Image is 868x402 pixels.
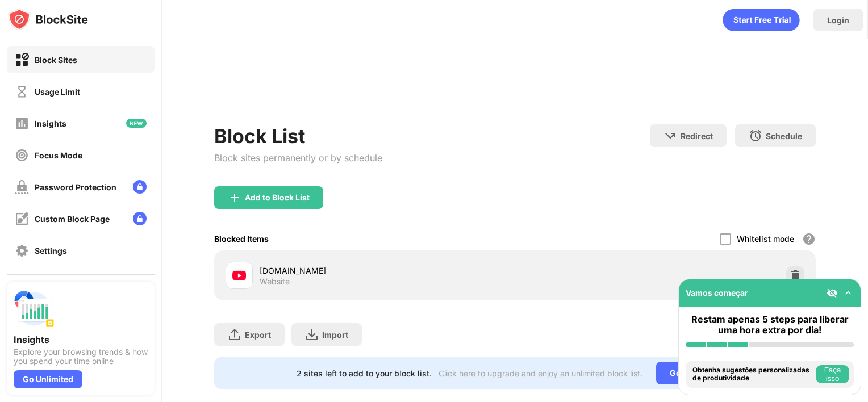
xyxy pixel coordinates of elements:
div: Import [322,330,348,340]
div: Block sites permanently or by schedule [214,152,382,164]
div: Block List [214,124,382,148]
div: Blocked Items [214,234,269,244]
img: logo-blocksite.svg [8,8,88,31]
img: time-usage-off.svg [15,85,29,99]
div: Click here to upgrade and enjoy an unlimited block list. [439,368,642,378]
div: Password Protection [35,182,116,192]
img: lock-menu.svg [133,212,147,225]
img: insights-off.svg [15,116,29,131]
div: Insights [14,334,148,345]
div: Whitelist mode [737,234,794,244]
img: new-icon.svg [126,119,147,128]
div: Obtenha sugestões personalizadas de produtividade [692,366,813,383]
div: Explore your browsing trends & how you spend your time online [14,347,148,366]
div: 2 sites left to add to your block list. [297,368,432,378]
div: Settings [35,246,67,256]
div: Go Unlimited [656,362,734,384]
img: push-insights.svg [14,288,55,329]
img: lock-menu.svg [133,180,147,194]
div: Usage Limit [35,87,80,97]
div: Add to Block List [245,193,310,202]
div: Website [260,277,290,287]
img: customize-block-page-off.svg [15,212,29,226]
div: Custom Block Page [35,214,110,224]
div: Go Unlimited [14,370,82,388]
img: favicons [232,269,246,282]
button: Faça isso [816,365,849,383]
div: Restam apenas 5 steps para liberar uma hora extra por dia! [686,314,854,336]
img: focus-off.svg [15,148,29,162]
div: animation [723,9,800,31]
div: Focus Mode [35,150,82,160]
iframe: Caixa de diálogo "Fazer login com o Google" [635,11,857,143]
div: Vamos começar [686,288,748,298]
img: block-on.svg [15,53,29,67]
img: password-protection-off.svg [15,180,29,194]
iframe: Banner [214,71,816,111]
img: settings-off.svg [15,244,29,258]
img: eye-not-visible.svg [827,287,838,299]
div: Insights [35,119,66,128]
div: Block Sites [35,55,77,65]
img: omni-setup-toggle.svg [842,287,854,299]
div: [DOMAIN_NAME] [260,265,515,277]
div: Export [245,330,271,340]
